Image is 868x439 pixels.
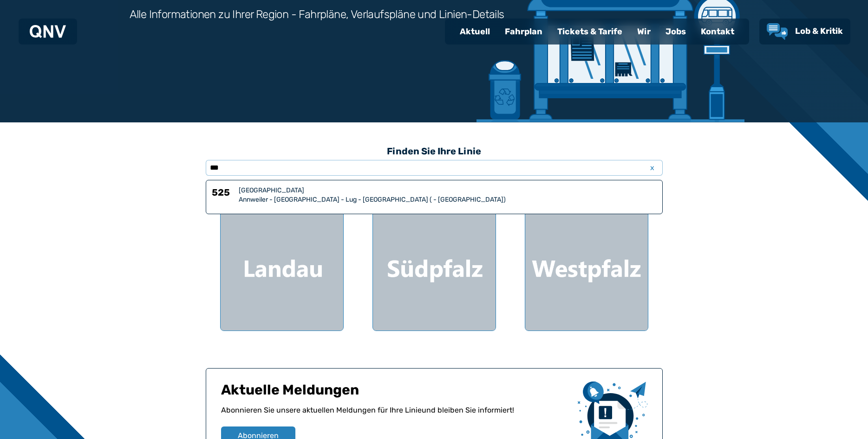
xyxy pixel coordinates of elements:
a: Aktuell [452,19,497,44]
h6: 525 [212,186,235,204]
a: Fahrplan [497,19,550,44]
h3: Finden Sie Ihre Linie [206,141,663,161]
a: Jobs [658,19,693,44]
p: Abonnieren Sie unsere aktuellen Meldungen für Ihre Linie und bleiben Sie informiert! [221,405,570,426]
a: Landau Region Landau [220,185,344,331]
span: x [646,162,659,173]
a: QNV Logo [30,22,66,41]
a: Kontakt [693,19,742,44]
div: Annweiler - [GEOGRAPHIC_DATA] - Lug - [GEOGRAPHIC_DATA] ( - [GEOGRAPHIC_DATA]) [239,195,657,204]
a: [GEOGRAPHIC_DATA] Region Südpfalz [372,185,496,331]
a: Tickets & Tarife [550,19,630,44]
a: Lob & Kritik [767,23,843,40]
h3: Alle Informationen zu Ihrer Region - Fahrpläne, Verlaufspläne und Linien-Details [130,7,504,22]
h1: Aktuelle Meldungen [221,382,570,405]
a: Wir [630,19,658,44]
div: [GEOGRAPHIC_DATA] [239,186,657,195]
img: QNV Logo [30,25,66,38]
span: Lob & Kritik [795,26,843,36]
a: Westpfalz Region Westpfalz [525,185,648,331]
